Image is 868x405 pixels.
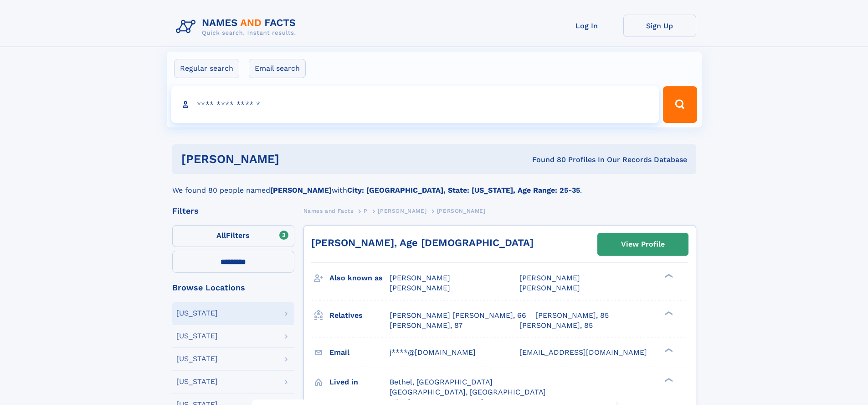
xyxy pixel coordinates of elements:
[621,234,665,255] div: View Profile
[216,231,226,240] span: All
[181,153,406,165] h1: [PERSON_NAME]
[347,186,580,195] b: City: [GEOGRAPHIC_DATA], State: [US_STATE], Age Range: 25-35
[172,15,303,39] img: Logo Names and Facts
[172,207,294,215] div: Filters
[390,378,493,386] span: Bethel, [GEOGRAPHIC_DATA]
[663,377,673,383] div: ❯
[364,208,368,214] span: P
[249,59,306,78] label: Email search
[519,348,647,357] span: [EMAIL_ADDRESS][DOMAIN_NAME]
[311,237,534,248] a: [PERSON_NAME], Age [DEMOGRAPHIC_DATA]
[390,310,526,321] a: [PERSON_NAME] [PERSON_NAME], 66
[663,310,673,316] div: ❯
[406,155,687,165] div: Found 80 Profiles In Our Records Database
[176,378,218,385] div: [US_STATE]
[329,308,390,323] h3: Relatives
[519,321,593,331] a: [PERSON_NAME], 85
[329,345,390,360] h3: Email
[535,310,609,321] a: [PERSON_NAME], 85
[663,347,673,353] div: ❯
[303,205,354,216] a: Names and Facts
[364,205,368,216] a: P
[550,15,623,37] a: Log In
[390,284,450,292] span: [PERSON_NAME]
[519,284,580,292] span: [PERSON_NAME]
[598,233,688,255] a: View Profile
[437,208,486,214] span: [PERSON_NAME]
[176,310,218,317] div: [US_STATE]
[174,59,239,78] label: Regular search
[270,186,332,195] b: [PERSON_NAME]
[623,15,696,37] a: Sign Up
[390,388,546,396] span: [GEOGRAPHIC_DATA], [GEOGRAPHIC_DATA]
[172,174,696,196] div: We found 80 people named with .
[663,86,697,123] button: Search Button
[378,205,426,216] a: [PERSON_NAME]
[329,374,390,390] h3: Lived in
[171,86,659,123] input: search input
[176,355,218,363] div: [US_STATE]
[172,284,294,292] div: Browse Locations
[378,208,426,214] span: [PERSON_NAME]
[390,274,450,282] span: [PERSON_NAME]
[519,274,580,282] span: [PERSON_NAME]
[390,321,462,331] a: [PERSON_NAME], 87
[329,270,390,286] h3: Also known as
[176,332,218,340] div: [US_STATE]
[663,273,673,279] div: ❯
[172,225,294,247] label: Filters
